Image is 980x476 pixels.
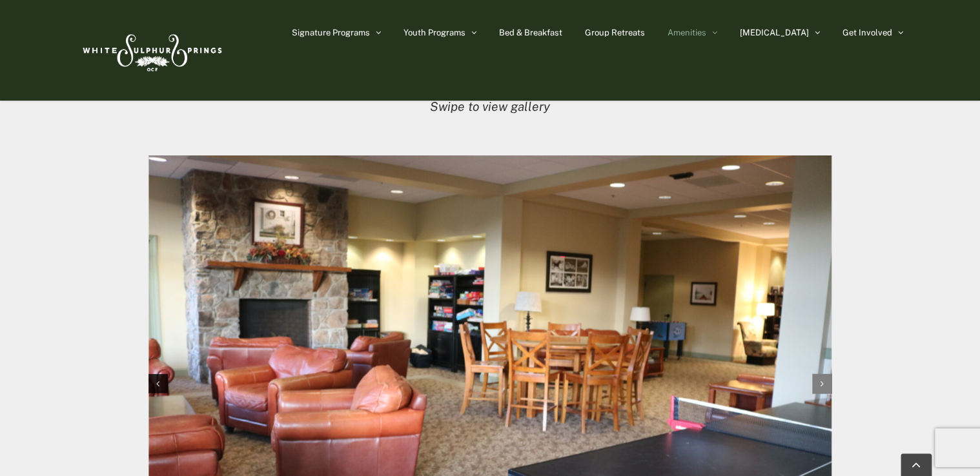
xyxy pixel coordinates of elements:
[292,28,370,37] span: Signature Programs
[77,20,225,81] img: White Sulphur Springs Logo
[403,28,465,37] span: Youth Programs
[585,28,645,37] span: Group Retreats
[148,373,168,393] div: Previous slide
[668,28,706,37] span: Amenities
[499,28,562,37] span: Bed & Breakfast
[430,99,550,113] em: Swipe to view gallery
[740,28,809,37] span: [MEDICAL_DATA]
[842,28,892,37] span: Get Involved
[812,373,832,393] div: Next slide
